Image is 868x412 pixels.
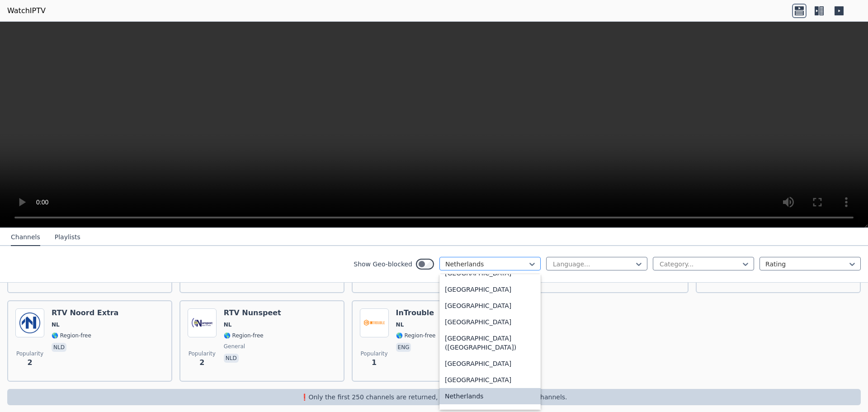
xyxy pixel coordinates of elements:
span: 2 [27,357,32,368]
span: 🌎 Region-free [224,332,264,339]
span: NL [396,321,404,328]
span: NL [224,321,232,328]
span: 2 [199,357,204,368]
span: NL [52,321,60,328]
h6: InTrouble [396,308,436,317]
button: Channels [11,229,40,246]
span: Popularity [16,350,43,357]
img: InTrouble [360,308,389,337]
button: Playlists [55,229,80,246]
span: general [224,343,245,350]
img: RTV Noord Extra [15,308,44,337]
span: 🌎 Region-free [52,332,91,339]
span: Popularity [361,350,388,357]
a: WatchIPTV [7,5,46,16]
span: Popularity [189,350,216,357]
div: [GEOGRAPHIC_DATA] [439,298,541,314]
div: [GEOGRAPHIC_DATA] [439,314,541,330]
p: nld [224,354,239,363]
span: 1 [372,357,377,368]
p: nld [52,343,66,352]
div: [GEOGRAPHIC_DATA] [439,355,541,372]
div: [GEOGRAPHIC_DATA] [439,281,541,298]
img: RTV Nunspeet [188,308,217,337]
div: Netherlands [439,388,541,404]
div: [GEOGRAPHIC_DATA] [439,372,541,388]
div: [GEOGRAPHIC_DATA] ([GEOGRAPHIC_DATA]) [439,330,541,355]
span: 🌎 Region-free [396,332,436,339]
p: eng [396,343,411,352]
p: ❗️Only the first 250 channels are returned, use the filters to narrow down channels. [11,393,857,402]
h6: RTV Noord Extra [52,308,118,317]
h6: RTV Nunspeet [224,308,281,317]
label: Show Geo-blocked [354,260,412,269]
